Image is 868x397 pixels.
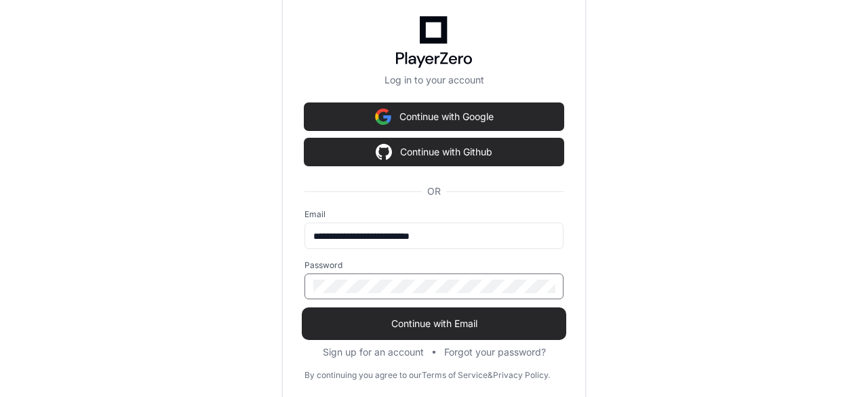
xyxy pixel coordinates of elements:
p: Log in to your account [304,73,564,87]
a: Terms of Service [422,370,488,381]
img: Sign in with google [376,138,392,166]
label: Email [304,209,564,220]
button: Forgot your password? [444,345,546,359]
button: Continue with Email [304,310,564,337]
button: Continue with Github [304,138,564,166]
img: Sign in with google [375,103,391,130]
button: Sign up for an account [323,345,424,359]
div: & [488,370,493,381]
label: Password [304,260,564,271]
span: Continue with Email [304,317,564,330]
a: Privacy Policy. [493,370,550,381]
span: OR [422,185,446,198]
button: Continue with Google [304,103,564,130]
div: By continuing you agree to our [304,370,422,381]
